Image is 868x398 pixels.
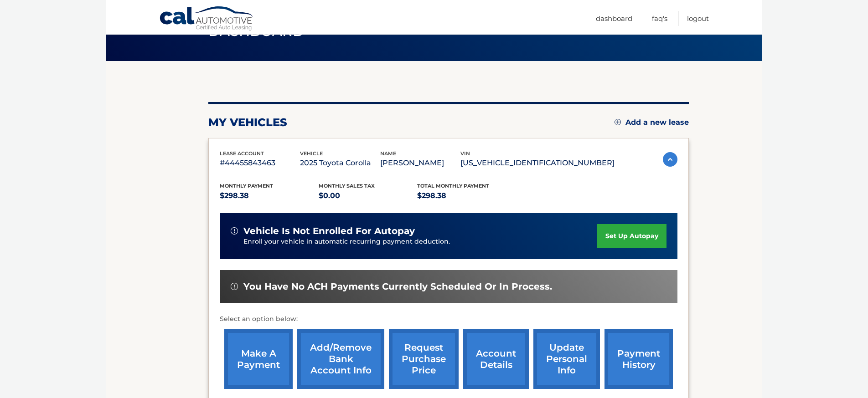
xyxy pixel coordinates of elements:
img: alert-white.svg [231,283,238,290]
p: $0.00 [319,189,418,202]
span: vehicle is not enrolled for autopay [243,225,415,237]
p: [PERSON_NAME] [380,157,460,169]
img: alert-white.svg [231,227,238,235]
span: You have no ACH payments currently scheduled or in process. [243,281,552,292]
p: Select an option below: [220,314,677,325]
span: name [380,150,396,157]
p: $298.38 [220,189,319,202]
img: add.svg [615,119,621,125]
a: request purchase price [389,329,459,389]
a: FAQ's [652,11,667,26]
a: account details [463,329,529,389]
img: accordion-active.svg [663,152,677,167]
a: update personal info [533,329,600,389]
a: Add/Remove bank account info [297,329,384,389]
span: Monthly Payment [220,183,273,189]
a: Cal Automotive [159,6,255,32]
p: Enroll your vehicle in automatic recurring payment deduction. [243,237,597,247]
span: Monthly sales Tax [319,183,375,189]
span: Total Monthly Payment [417,183,489,189]
p: #44455843463 [220,157,300,169]
p: 2025 Toyota Corolla [300,157,380,169]
a: Logout [687,11,709,26]
a: make a payment [224,329,293,389]
p: [US_VEHICLE_IDENTIFICATION_NUMBER] [460,157,615,169]
a: Add a new lease [615,118,689,127]
span: vin [460,150,470,157]
a: set up autopay [597,224,666,248]
h2: my vehicles [208,116,287,129]
span: lease account [220,150,264,157]
span: vehicle [300,150,323,157]
a: payment history [604,329,673,389]
a: Dashboard [596,11,632,26]
p: $298.38 [417,189,516,202]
